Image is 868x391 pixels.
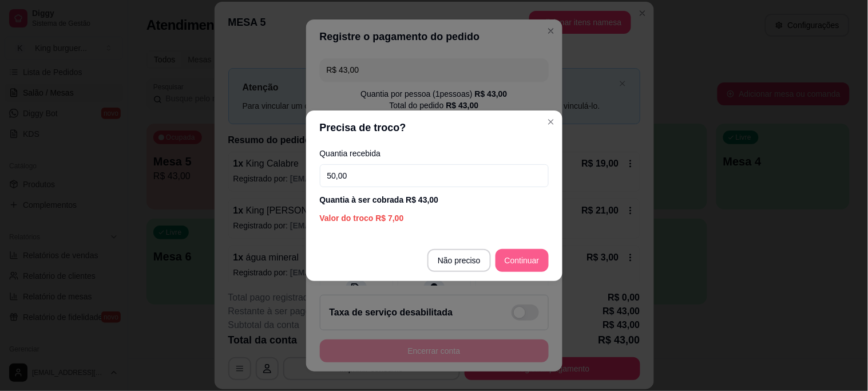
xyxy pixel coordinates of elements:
div: Quantia à ser cobrada R$ 43,00 [320,194,549,206]
div: Valor do troco R$ 7,00 [320,212,549,224]
button: Não preciso [427,249,491,272]
button: Close [542,113,560,131]
button: Continuar [496,249,549,272]
header: Precisa de troco? [306,110,562,145]
label: Quantia recebida [320,149,549,157]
